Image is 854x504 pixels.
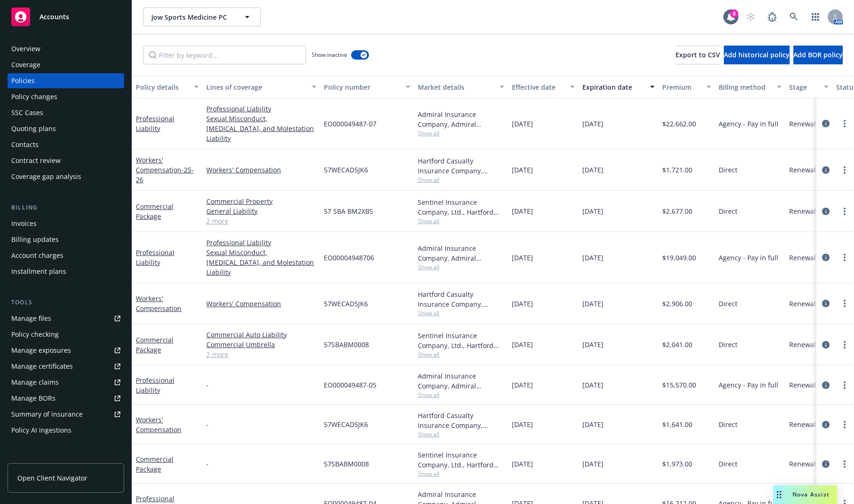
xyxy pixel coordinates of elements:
button: Nova Assist [773,485,837,504]
a: Accounts [8,4,124,30]
span: Renewal [789,253,816,263]
span: [DATE] [582,119,603,129]
span: Open Client Navigator [17,473,87,483]
a: Workers' Compensation [206,299,316,309]
span: [DATE] [582,340,603,349]
span: [DATE] [582,165,603,175]
div: Manage claims [11,375,59,390]
button: Effective date [508,76,579,98]
a: Account charges [8,248,124,263]
a: more [839,118,850,129]
span: Renewal [789,206,816,216]
span: $2,906.00 [662,299,692,309]
span: Agency - Pay in full [719,119,778,129]
div: Invoices [11,216,37,231]
div: Hartford Casualty Insurance Company, Hartford Insurance Group [418,289,504,309]
span: [DATE] [512,253,533,263]
div: Account charges [11,248,63,263]
span: Renewal [789,165,816,175]
span: [DATE] [512,299,533,309]
a: Professional Liability [206,238,316,248]
span: [DATE] [512,119,533,129]
span: Agency - Pay in full [719,380,778,390]
a: Invoices [8,216,124,231]
button: Add historical policy [724,46,790,64]
span: Renewal [789,119,816,129]
span: [DATE] [582,253,603,263]
a: circleInformation [820,164,831,176]
a: circleInformation [820,458,831,470]
span: Direct [719,419,737,429]
button: Export to CSV [675,46,720,64]
div: Admiral Insurance Company, Admiral Insurance Group ([PERSON_NAME] Corporation), CRC Group [418,371,504,391]
div: Effective date [512,82,564,92]
span: $1,973.00 [662,459,692,469]
a: 2 more [206,349,316,359]
div: Coverage gap analysis [11,169,81,184]
div: Manage exposures [11,343,71,358]
span: [DATE] [512,340,533,349]
a: Coverage gap analysis [8,169,124,184]
a: circleInformation [820,419,831,430]
button: Lines of coverage [203,76,320,98]
a: Billing updates [8,232,124,247]
a: Search [784,8,803,26]
div: Stage [789,82,818,92]
span: $2,041.00 [662,340,692,349]
div: Policy number [324,82,400,92]
span: Direct [719,340,737,349]
div: Lines of coverage [206,82,306,92]
a: more [839,252,850,263]
span: Nova Assist [792,490,830,498]
div: Hartford Casualty Insurance Company, Hartford Insurance Group [418,411,504,430]
span: $19,049.00 [662,253,696,263]
span: 57WECAD5JK6 [324,419,368,429]
a: Professional Liability [136,248,174,267]
span: Renewal [789,459,816,469]
a: Contacts [8,137,124,152]
div: Billing [8,203,124,212]
span: [DATE] [512,459,533,469]
span: [DATE] [582,459,603,469]
a: Manage claims [8,375,124,390]
span: Manage exposures [8,343,124,358]
a: Contract review [8,153,124,168]
a: Commercial Property [206,196,316,206]
span: Add historical policy [724,50,790,59]
div: Coverage [11,57,40,72]
a: circleInformation [820,118,831,129]
a: Policy changes [8,89,124,104]
span: $2,677.00 [662,206,692,216]
div: Drag to move [773,485,785,504]
a: Manage files [8,311,124,326]
span: Direct [719,165,737,175]
button: Stage [785,76,832,98]
span: Show all [418,430,504,438]
a: Commercial Package [136,335,173,354]
a: Professional Liability [206,104,316,114]
span: 57 SBA BM2XBS [324,206,373,216]
a: Commercial Umbrella [206,340,316,349]
span: - [206,380,209,390]
div: Expiration date [582,82,644,92]
div: Premium [662,82,701,92]
button: Market details [414,76,508,98]
a: circleInformation [820,206,831,217]
div: Policy details [136,82,188,92]
span: Show all [418,263,504,271]
div: Sentinel Insurance Company, Ltd., Hartford Insurance Group [418,197,504,217]
a: Summary of insurance [8,407,124,422]
a: Workers' Compensation [136,155,194,184]
span: [DATE] [582,380,603,390]
span: Accounts [39,13,69,21]
span: Show all [418,309,504,317]
button: Billing method [715,76,785,98]
div: SSC Cases [11,105,43,120]
a: Sexual Misconduct, [MEDICAL_DATA], and Molestation Liability [206,248,316,277]
a: circleInformation [820,252,831,263]
a: Overview [8,41,124,56]
a: more [839,458,850,470]
a: Commercial Auto Liability [206,330,316,340]
span: Show inactive [312,51,347,59]
div: Manage BORs [11,391,55,406]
